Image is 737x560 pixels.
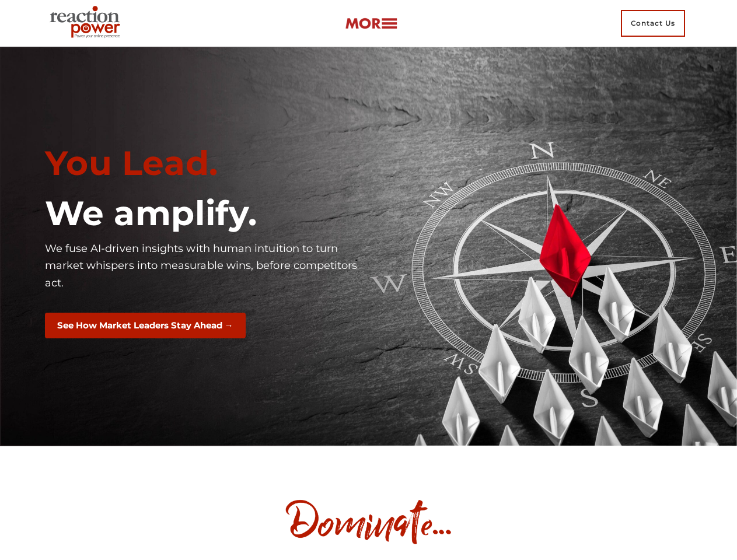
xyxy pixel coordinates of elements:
[45,318,246,331] a: See How Market Leaders Stay Ahead →
[45,240,360,292] p: We fuse AI-driven insights with human intuition to turn market whispers into measurable wins, bef...
[45,2,130,44] img: Executive Branding | Personal Branding Agency
[45,193,360,235] h1: We amplify.
[45,313,246,339] button: See How Market Leaders Stay Ahead →
[45,142,218,184] span: You Lead.
[345,17,397,30] img: more-btn.png
[621,10,685,37] span: Contact Us
[281,496,456,548] img: Dominate image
